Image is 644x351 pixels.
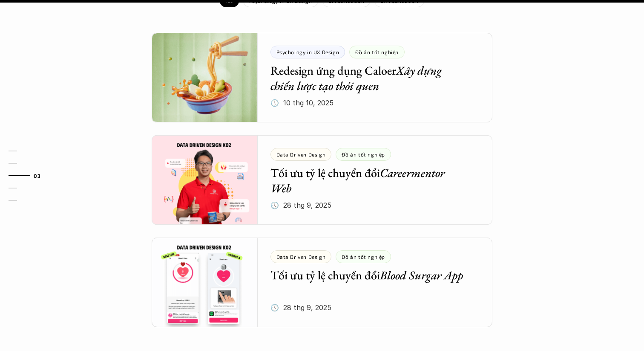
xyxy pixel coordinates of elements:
[34,172,40,178] strong: 03
[152,135,492,225] a: Data Driven DesignĐồ án tốt nghiệpTối ưu tỷ lệ chuyển đổiCareermentor Web🕔 28 thg 9, 2025
[152,33,492,122] a: Psychology in UX DesignĐồ án tốt nghiệpRedesign ứng dụng CaloerXây dựng chiến lược tạo thói quen🕔...
[9,171,49,181] a: 03
[152,238,492,327] a: Data Driven DesignĐồ án tốt nghiệpTối ưu tỷ lệ chuyển đổiBlood Surgar App🕔 28 thg 9, 2025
